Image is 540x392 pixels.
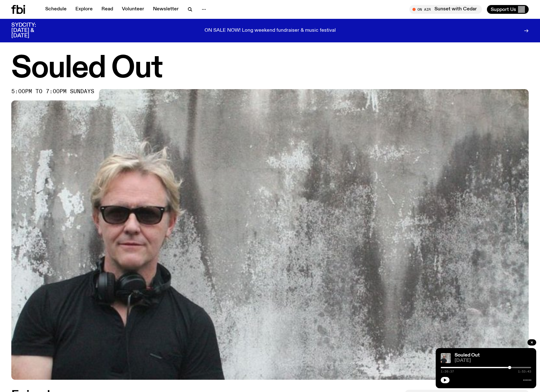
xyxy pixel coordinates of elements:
h3: SYDCITY: [DATE] & [DATE] [11,23,52,39]
button: On AirSunset with Cedar [409,5,482,14]
button: Support Us [487,5,529,14]
span: [DATE] [455,358,531,363]
a: Explore [72,5,96,14]
p: ON SALE NOW! Long weekend fundraiser & music festival [205,28,336,34]
span: 1:53:43 [518,370,531,373]
span: Support Us [491,7,516,12]
a: Newsletter [149,5,183,14]
img: Stephen looks directly at the camera, wearing a black tee, black sunglasses and headphones around... [11,89,529,380]
h1: Souled Out [11,55,529,83]
span: 1:26:37 [441,370,454,373]
span: 5:00pm to 7:00pm sundays [11,89,94,94]
a: Souled Out [455,353,480,358]
a: Schedule [41,5,70,14]
a: Read [98,5,117,14]
a: Volunteer [118,5,148,14]
img: Stephen looks directly at the camera, wearing a black tee, black sunglasses and headphones around... [441,353,451,363]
